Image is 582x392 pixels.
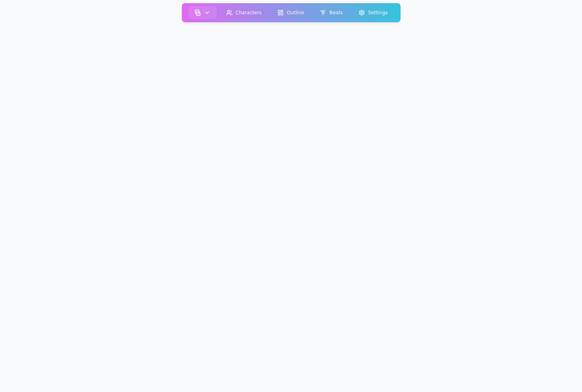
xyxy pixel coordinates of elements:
button: Outline [271,6,310,19]
a: Characters [218,5,269,21]
button: Characters [219,6,268,19]
img: storyboard [194,10,200,16]
button: Beats [313,6,349,19]
a: Outline [269,5,312,21]
a: Settings [351,5,395,21]
a: Beats [312,5,351,21]
button: Settings [352,6,394,19]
